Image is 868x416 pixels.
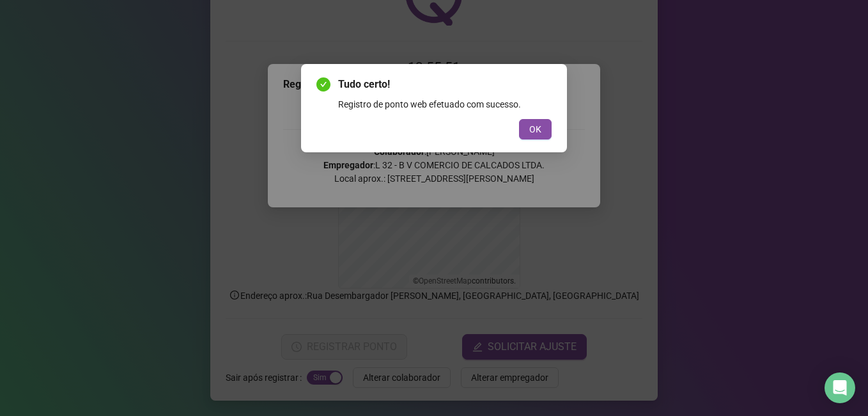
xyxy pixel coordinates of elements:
div: Open Intercom Messenger [825,372,855,403]
div: Registro de ponto web efetuado com sucesso. [338,97,552,111]
span: Tudo certo! [338,77,552,92]
span: check-circle [316,77,330,92]
span: OK [529,122,541,136]
button: OK [519,119,552,140]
